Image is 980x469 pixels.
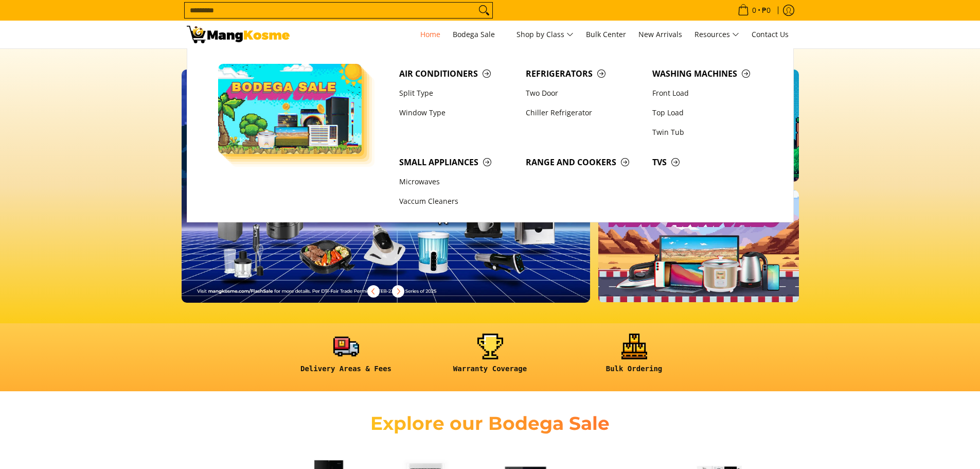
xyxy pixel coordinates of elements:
button: Next [387,280,409,303]
a: Washing Machines [647,64,774,83]
span: TVs [652,156,769,169]
a: <h6><strong>Delivery Areas & Fees</strong></h6> [279,334,413,381]
span: Small Appliances [399,156,515,169]
a: Bulk Center [581,21,631,48]
a: Microwaves [394,172,521,192]
img: Bodega Sale [218,64,362,154]
a: Twin Tub [647,123,774,142]
a: TVs [647,152,774,172]
a: Range and Cookers [521,152,647,172]
a: Top Load [647,103,774,123]
button: Search [476,3,492,18]
span: New Arrivals [638,29,682,39]
a: Front Load [647,83,774,103]
span: Shop by Class [516,28,574,41]
a: <h6><strong>Warranty Coverage</strong></h6> [423,334,557,381]
a: Air Conditioners [394,64,521,83]
span: ₱0 [760,7,772,14]
span: Air Conditioners [399,67,515,80]
nav: Main Menu [300,21,794,48]
img: Desktop homepage 29339654 2507 42fb b9ff a0650d39e9ed [182,70,591,303]
span: Range and Cookers [526,156,642,169]
span: Resources [694,28,739,41]
a: Chiller Refrigerator [521,103,647,123]
a: <h6><strong>Bulk Ordering</strong></h6> [567,334,701,381]
span: Bulk Center [586,29,626,39]
a: Vaccum Cleaners [394,192,521,212]
h2: Explore our Bodega Sale [341,412,639,435]
a: Split Type [394,83,521,103]
span: • [735,5,774,16]
a: Small Appliances [394,152,521,172]
a: Shop by Class [511,21,579,48]
span: Bodega Sale [453,28,504,41]
a: Home [415,21,446,48]
span: Home [420,29,440,39]
a: New Arrivals [633,21,687,48]
span: 0 [751,7,758,14]
a: Refrigerators [521,64,647,83]
span: Washing Machines [652,67,769,80]
a: Resources [689,21,744,48]
a: Window Type [394,103,521,123]
a: Two Door [521,83,647,103]
span: Refrigerators [526,67,642,80]
img: Mang Kosme: Your Home Appliances Warehouse Sale Partner! [187,26,290,43]
a: Contact Us [746,21,794,48]
button: Previous [362,280,385,303]
span: Contact Us [752,29,789,39]
a: Bodega Sale [448,21,509,48]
